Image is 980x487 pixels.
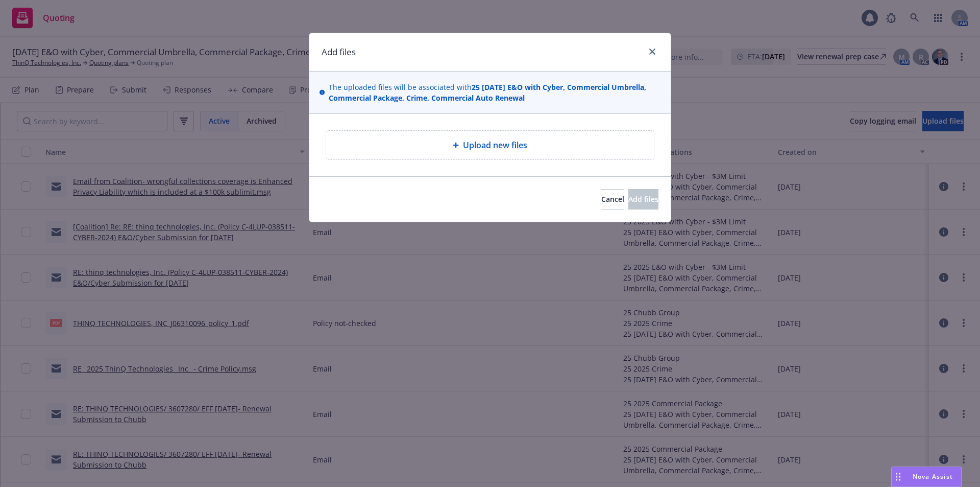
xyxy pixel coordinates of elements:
span: Upload new files [463,139,527,151]
span: The uploaded files will be associated with [329,82,660,103]
h1: Add files [322,45,356,59]
span: Nova Assist [913,472,953,481]
span: Add files [628,194,658,204]
div: Upload new files [326,130,654,160]
span: Cancel [601,194,624,204]
strong: 25 [DATE] E&O with Cyber, Commercial Umbrella, Commercial Package, Crime, Commercial Auto Renewal [329,82,646,103]
div: Drag to move [892,467,904,486]
button: Add files [628,189,658,210]
a: close [646,45,658,58]
button: Cancel [601,189,624,210]
button: Nova Assist [891,467,962,487]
